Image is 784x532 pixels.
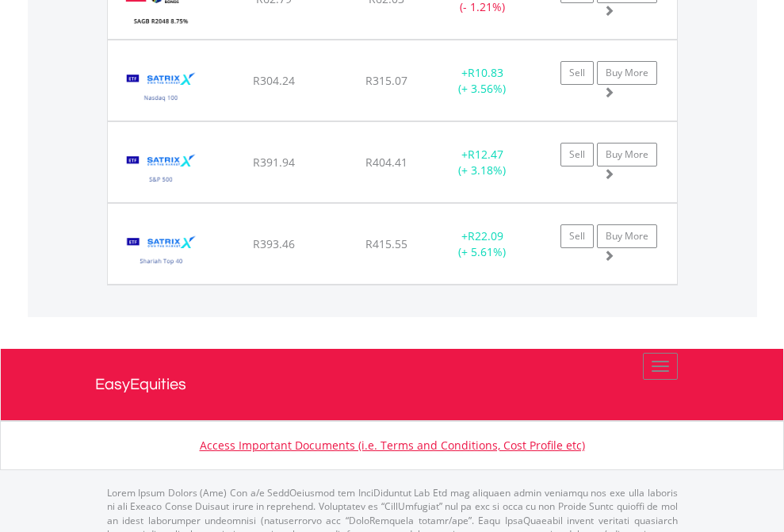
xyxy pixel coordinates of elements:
[365,73,407,88] span: R315.07
[95,349,690,420] a: EasyEquities
[597,143,657,166] a: Buy More
[433,228,532,260] div: + (+ 5.61%)
[116,142,207,198] img: EQU.ZA.STX500.png
[116,224,207,280] img: EQU.ZA.STXSHA.png
[597,224,657,248] a: Buy More
[253,155,295,170] span: R391.94
[560,224,594,248] a: Sell
[365,155,407,170] span: R404.41
[560,61,594,85] a: Sell
[597,61,657,85] a: Buy More
[200,438,585,453] a: Access Important Documents (i.e. Terms and Conditions, Cost Profile etc)
[560,143,594,166] a: Sell
[253,236,295,251] span: R393.46
[468,65,503,80] span: R10.83
[253,73,295,88] span: R304.24
[433,65,532,97] div: + (+ 3.56%)
[365,236,407,251] span: R415.55
[468,228,503,243] span: R22.09
[433,147,532,178] div: + (+ 3.18%)
[116,60,207,117] img: EQU.ZA.STXNDQ.png
[468,147,503,162] span: R12.47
